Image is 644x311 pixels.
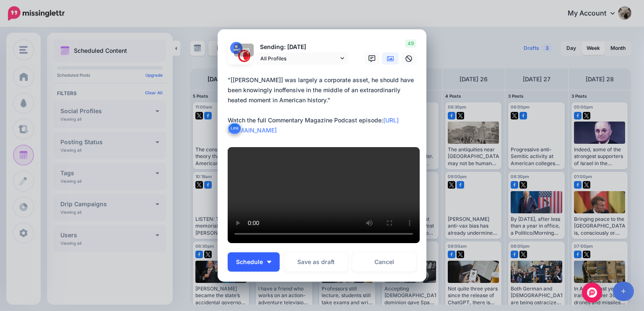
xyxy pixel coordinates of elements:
a: All Profiles [256,52,348,65]
button: Link [228,122,241,135]
button: Schedule [228,252,280,272]
img: arrow-down-white.png [267,261,271,263]
img: user_default_image.png [230,42,242,54]
p: Sending: [DATE] [256,42,348,52]
button: Save as draft [284,252,348,272]
span: All Profiles [260,54,338,63]
div: "[[PERSON_NAME]] was largely a corporate asset, he should have been knowingly inoffensive in the ... [228,75,421,135]
span: Schedule [236,259,263,265]
span: 49 [405,39,416,48]
div: Open Intercom Messenger [582,282,602,303]
a: Cancel [352,252,416,272]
